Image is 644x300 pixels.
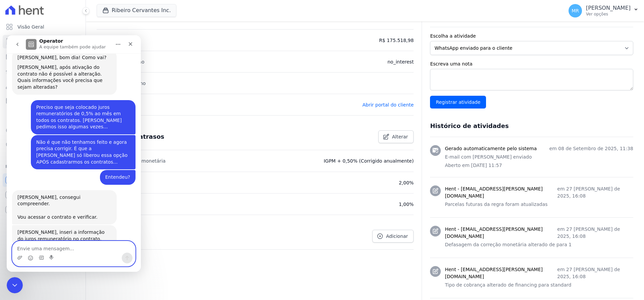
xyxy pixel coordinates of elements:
span: Adicionar [386,233,408,240]
button: Enviar uma mensagem [115,217,126,228]
div: Entendeu? [93,135,129,149]
input: Registrar atividade [430,96,486,109]
p: E-mail com [PERSON_NAME] enviado [445,154,633,161]
a: Visão Geral [3,20,83,34]
a: Contratos [3,35,83,48]
iframe: Intercom live chat [7,35,141,272]
a: Abrir portal do cliente [362,102,414,108]
p: Aberto em [DATE] 11:57 [445,162,633,169]
button: MR [PERSON_NAME] Ver opções [563,1,644,20]
div: [PERSON_NAME], consegui compreender. Vou acessar o contrato e verificar. [11,159,105,185]
div: Não é que não tenhamos feito e agora precisa corrigir. É que a [PERSON_NAME] só liberou essa opçã... [30,104,123,130]
a: Recebíveis [3,173,83,187]
h3: Gerado automaticamente pelo sistema [445,145,537,152]
button: Selecionador de Emoji [21,220,26,225]
a: Adicionar [372,230,414,243]
h3: Hent - [EMAIL_ADDRESS][PERSON_NAME][DOMAIN_NAME] [445,185,557,200]
p: Parcelas futuras da regra foram atualizadas [445,201,633,208]
div: [PERSON_NAME], consegui compreender.Vou acessar o contrato e verificar. [5,155,110,189]
p: 2,00% [399,179,414,187]
button: Ribeiro Cervantes Inc. [97,4,176,17]
div: Entendeu? [99,139,124,145]
p: Tipo de cobrança alterado de financing para standard [445,282,633,289]
p: R$ 175.518,98 [379,36,414,44]
h3: Hent - [EMAIL_ADDRESS][PERSON_NAME][DOMAIN_NAME] [445,226,557,240]
div: Preciso que seja colocado juros remuneratórios de 0,5% ao mês em todos os contratos. [PERSON_NAME... [30,69,123,95]
p: em 08 de Setembro de 2025, 11:38 [549,145,633,152]
h3: Histórico de atividades [430,122,508,130]
div: Adriane diz… [5,155,129,190]
a: Transferências [3,109,83,122]
a: Crédito [3,124,83,137]
button: Selecionador de GIF [32,220,37,225]
button: Start recording [43,220,48,225]
div: Michael diz… [5,100,129,135]
span: Visão Geral [17,24,44,30]
p: [PERSON_NAME] [586,5,631,11]
p: em 27 [PERSON_NAME] de 2025, 16:08 [557,185,633,200]
a: Parcelas [3,50,83,63]
textarea: Envie uma mensagem... [6,206,128,217]
span: MR [572,8,579,13]
a: Clientes [3,79,83,93]
div: [PERSON_NAME], inseri a informação do juros remuneratório no contrato. [11,194,105,207]
label: Escolha a atividade [430,33,633,40]
div: Michael diz… [5,135,129,155]
p: Defasagem da correção monetária alterado de para 1 [445,241,633,248]
label: Escreva uma nota [430,60,633,68]
p: 1,00% [399,200,414,208]
div: Não é que não tenhamos feito e agora precisa corrigir. É que a [PERSON_NAME] só liberou essa opçã... [24,100,129,134]
div: Preciso que seja colocado juros remuneratórios de 0,5% ao mês em todos os contratos. [PERSON_NAME... [24,65,129,99]
p: IGPM + 0,50% (Corrigido anualmente) [324,157,414,165]
p: Tipo de amortização [97,58,145,66]
a: Alterar [378,130,414,143]
p: em 27 [PERSON_NAME] de 2025, 16:08 [557,266,633,280]
span: Alterar [392,133,408,140]
a: Negativação [3,138,83,152]
a: Lotes [3,65,83,78]
p: em 27 [PERSON_NAME] de 2025, 16:08 [557,226,633,240]
div: [PERSON_NAME], inseri a informação do juros remuneratório no contrato. [5,190,110,211]
div: Plataformas [5,163,80,171]
button: Upload do anexo [10,220,16,225]
a: Minha Carteira [3,94,83,108]
div: Adriane diz… [5,190,129,223]
p: no_interest [387,58,414,66]
iframe: Intercom live chat [7,277,23,293]
a: Conta Hent [3,188,83,202]
h3: Hent - [EMAIL_ADDRESS][PERSON_NAME][DOMAIN_NAME] [445,266,557,280]
p: Ver opções [586,11,631,17]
